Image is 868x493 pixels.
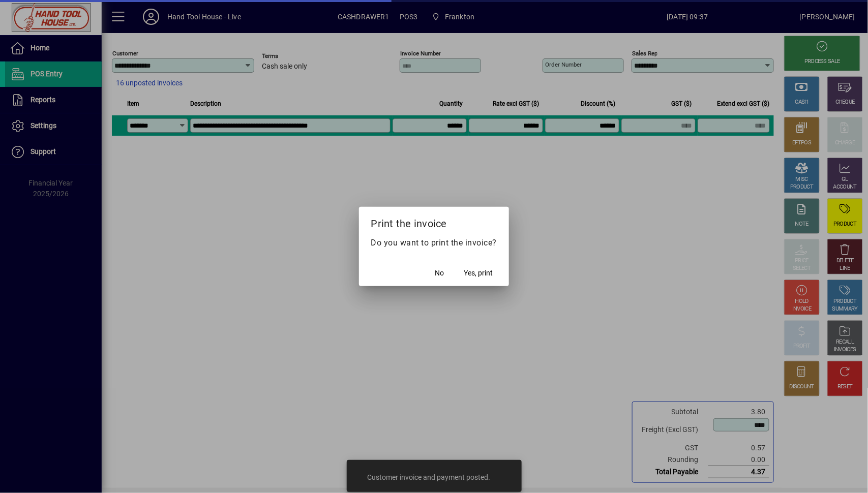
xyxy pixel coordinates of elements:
span: No [435,268,444,279]
button: Yes, print [460,264,497,282]
h2: Print the invoice [359,207,510,236]
p: Do you want to print the invoice? [371,237,497,249]
button: No [423,264,456,282]
span: Yes, print [464,268,493,279]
